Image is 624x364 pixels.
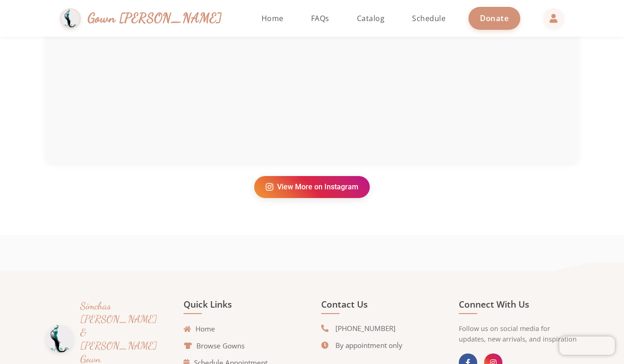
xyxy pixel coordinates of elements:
[184,299,303,314] h4: Quick Links
[321,299,440,314] h4: Contact Us
[254,176,370,198] a: View More on Instagram
[60,6,231,31] a: Gown [PERSON_NAME]
[559,336,615,355] iframe: Chatra live chat
[468,7,520,29] a: Donate
[335,323,396,334] span: [PHONE_NUMBER]
[357,13,385,23] span: Catalog
[459,323,578,344] p: Follow us on social media for updates, new arrivals, and inspiration
[262,13,284,23] span: Home
[335,340,402,351] span: By appointment only
[412,13,446,23] span: Schedule
[88,8,222,28] span: Gown [PERSON_NAME]
[184,324,215,334] a: Home
[459,299,578,314] h4: Connect With Us
[480,13,509,23] span: Donate
[311,13,329,23] span: FAQs
[60,8,81,29] img: Gown Gmach Logo
[46,325,73,353] img: Gown Gmach Logo
[184,341,245,351] a: Browse Gowns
